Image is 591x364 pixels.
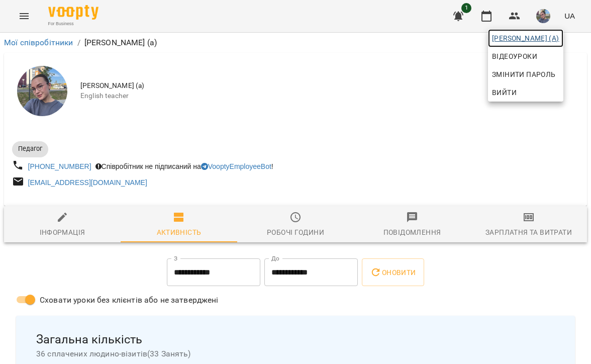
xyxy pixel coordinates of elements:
[492,50,537,62] span: Відеоуроки
[488,65,563,83] a: Змінити пароль
[492,68,559,80] span: Змінити пароль
[488,83,563,102] button: Вийти
[492,86,517,99] span: Вийти
[492,32,559,44] span: [PERSON_NAME] (а)
[488,47,541,65] a: Відеоуроки
[488,29,563,47] a: [PERSON_NAME] (а)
